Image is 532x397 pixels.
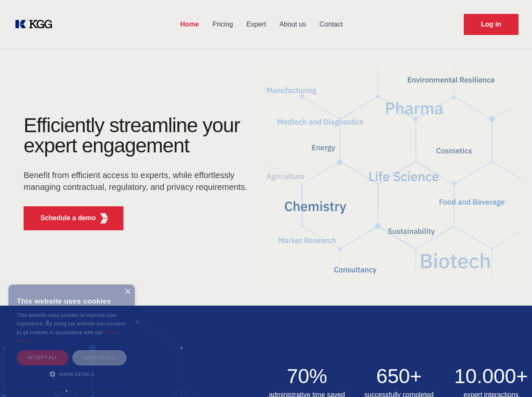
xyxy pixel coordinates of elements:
[17,291,126,311] div: This website uses cookies
[266,366,348,386] h2: 70%
[24,169,253,193] p: Benefit from efficient access to experts, while effortlessly managing contractual, regulatory, an...
[40,213,96,223] p: Schedule a demo
[59,372,94,377] span: Show details
[24,206,123,230] button: Schedule a demoKGG Fifth Element RED
[358,366,440,386] h2: 650+
[273,13,313,35] a: About us
[240,13,273,35] a: Expert
[464,14,519,35] a: Request Demo
[99,213,110,224] img: KGG Fifth Element RED
[13,18,59,31] a: KOL Knowledge Platform: Talk to Key External Experts (KEE)
[17,370,126,378] div: Show details
[206,13,240,35] a: Pricing
[266,55,522,297] img: KGG Fifth Element RED
[313,13,350,35] a: Contact
[17,330,120,344] a: Cookie Policy
[72,350,126,365] div: Decline all
[124,289,131,295] div: Close
[17,312,125,336] span: This website uses cookies to improve user experience. By using our website you consent to all coo...
[17,350,68,365] div: Accept all
[24,115,253,156] h1: Efficiently streamline your expert engagement
[174,13,206,35] a: Home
